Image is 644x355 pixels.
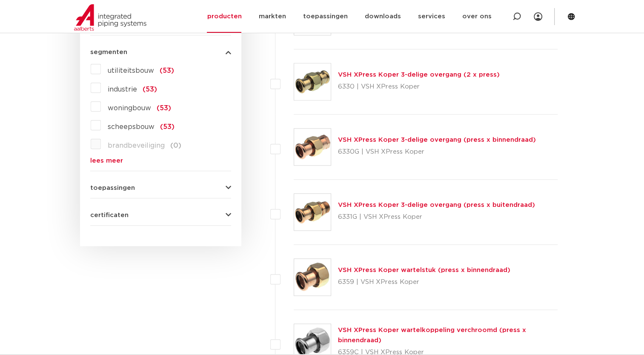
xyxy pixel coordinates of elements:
[338,210,535,224] p: 6331G | VSH XPress Koper
[108,142,165,149] span: brandbeveiliging
[160,123,175,130] span: (53)
[338,275,510,289] p: 6359 | VSH XPress Koper
[338,202,535,208] a: VSH XPress Koper 3-delige overgang (press x buitendraad)
[294,63,331,100] img: Thumbnail for VSH XPress Koper 3-delige overgang (2 x press)
[108,123,155,130] span: scheepsbouw
[90,212,129,218] span: certificaten
[90,185,231,191] button: toepassingen
[108,67,154,74] span: utiliteitsbouw
[338,267,510,273] a: VSH XPress Koper wartelstuk (press x binnendraad)
[294,129,331,165] img: Thumbnail for VSH XPress Koper 3-delige overgang (press x binnendraad)
[338,80,500,94] p: 6330 | VSH XPress Koper
[108,105,151,112] span: woningbouw
[338,137,536,143] a: VSH XPress Koper 3-delige overgang (press x binnendraad)
[108,86,137,93] span: industrie
[294,259,331,295] img: Thumbnail for VSH XPress Koper wartelstuk (press x binnendraad)
[90,49,127,55] span: segmenten
[338,72,500,78] a: VSH XPress Koper 3-delige overgang (2 x press)
[90,212,231,218] button: certificaten
[90,185,135,191] span: toepassingen
[90,157,231,164] a: lees meer
[157,105,171,112] span: (53)
[170,142,181,149] span: (0)
[90,49,231,55] button: segmenten
[338,327,526,344] a: VSH XPress Koper wartelkoppeling verchroomd (press x binnendraad)
[294,194,331,230] img: Thumbnail for VSH XPress Koper 3-delige overgang (press x buitendraad)
[338,145,536,159] p: 6330G | VSH XPress Koper
[143,86,157,93] span: (53)
[160,67,174,74] span: (53)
